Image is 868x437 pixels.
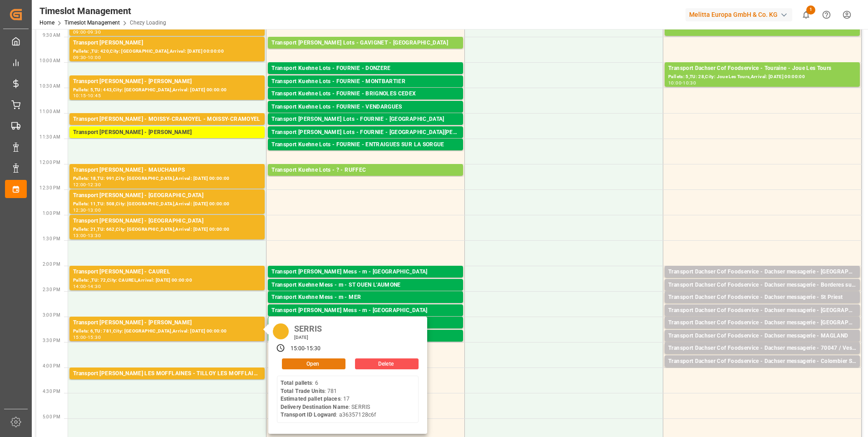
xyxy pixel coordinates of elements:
div: Pallets: 1,TU: 40,City: [GEOGRAPHIC_DATA],Arrival: [DATE] 00:00:00 [668,341,856,348]
div: Transport [PERSON_NAME] - CAUREL [73,268,261,277]
span: 1:00 PM [43,211,60,216]
div: Pallets: ,TU: 420,City: [GEOGRAPHIC_DATA],Arrival: [DATE] 00:00:00 [73,48,261,55]
div: 10:00 [88,55,101,60]
div: - [86,30,88,34]
div: 10:00 [668,81,681,85]
div: Pallets: ,TU: 6,City: [GEOGRAPHIC_DATA] L'AUMONE,Arrival: [DATE] 00:00:00 [271,290,459,298]
div: - [86,183,88,187]
div: Transport Kuehne Mess - m - ST OUEN L'AUMONE [271,281,459,290]
div: Pallets: 1,TU: 16,City: MER,Arrival: [DATE] 00:00:00 [271,302,459,310]
div: Transport Dachser Cof Foodservice - Dachser messagerie - Colombier Saugnieu [668,357,856,366]
div: Pallets: 1,TU: 35,City: [GEOGRAPHIC_DATA],Arrival: [DATE] 00:00:00 [668,277,856,284]
span: 1:30 PM [43,236,60,241]
div: Transport Dachser Cof Foodservice - Dachser messagerie - [GEOGRAPHIC_DATA] [668,318,856,328]
div: Transport Kuehne Lots - FOURNIE - VENDARGUES [271,103,459,112]
div: Pallets: 3,TU: ,City: DONZERE,Arrival: [DATE] 00:00:00 [271,73,459,81]
div: Transport Dachser Cof Foodservice - Dachser messagerie - St Priest [668,293,856,302]
div: Pallets: ,TU: 4,City: [GEOGRAPHIC_DATA],Arrival: [DATE] 00:00:00 [271,315,459,323]
div: Pallets: 5,TU: 443,City: [GEOGRAPHIC_DATA],Arrival: [DATE] 00:00:00 [73,86,261,94]
div: Pallets: 1,TU: 25,City: 70047 / Vesoul Cedex,Arrival: [DATE] 00:00:00 [668,353,856,361]
div: Transport Dachser Cof Foodservice - Dachser messagerie - 70047 / Vesoul Cedex [668,344,856,353]
div: Transport [PERSON_NAME] Lots - GAVIGNET - [GEOGRAPHIC_DATA] [271,39,459,48]
a: Home [39,20,54,26]
b: Estimated pallet places [281,396,340,402]
span: 11:30 AM [39,134,60,139]
div: Transport Kuehne Lots - FOURNIE - ENTRAIGUES SUR LA SORGUE [271,140,459,149]
div: Pallets: ,TU: 72,City: CAUREL,Arrival: [DATE] 00:00:00 [73,277,261,284]
div: Pallets: 3,TU: 372,City: [GEOGRAPHIC_DATA],Arrival: [DATE] 00:00:00 [271,112,459,119]
div: 09:30 [73,55,86,60]
div: 09:00 [73,30,86,34]
div: 15:30 [306,345,321,353]
span: 12:00 PM [39,160,60,165]
div: Pallets: 1,TU: 19,City: [GEOGRAPHIC_DATA],Arrival: [DATE] 00:00:00 [668,315,856,323]
span: 3:00 PM [43,313,60,318]
b: Transport ID Logward [281,412,336,418]
button: Open [282,358,345,369]
div: Transport [PERSON_NAME] LES MOFFLAINES - TILLOY LES MOFFLAINES [73,369,261,378]
span: 1 [806,5,815,15]
span: 5:00 PM [43,414,60,419]
div: Transport Kuehne Lots - ? - RUFFEC [271,166,459,175]
b: Total Trade Units [281,388,325,394]
div: 13:30 [88,233,101,238]
div: - [305,345,306,353]
div: Transport [PERSON_NAME] - [PERSON_NAME] [73,77,261,86]
div: 09:30 [88,30,101,34]
div: 15:00 [291,345,305,353]
div: Pallets: 3,TU: 160,City: MOISSY-CRAMOYEL,Arrival: [DATE] 00:00:00 [73,124,261,132]
div: Pallets: 18,TU: 991,City: [GEOGRAPHIC_DATA],Arrival: [DATE] 00:00:00 [73,175,261,183]
div: - [681,81,683,85]
div: Melitta Europa GmbH & Co. KG [686,8,792,21]
div: Pallets: 4,TU: ,City: MONTBARTIER,Arrival: [DATE] 00:00:00 [271,86,459,94]
button: Help Center [816,5,837,25]
div: - [86,208,88,212]
div: 15:00 [73,335,86,339]
span: 11:00 AM [39,109,60,114]
div: Transport [PERSON_NAME] - [PERSON_NAME] [73,128,261,137]
span: 4:00 PM [43,363,60,368]
span: 2:00 PM [43,262,60,267]
div: 10:30 [683,81,696,85]
div: 14:30 [88,284,101,288]
div: 13:00 [73,233,86,238]
div: 10:45 [88,94,101,98]
div: Pallets: 1,TU: ,City: [GEOGRAPHIC_DATA][PERSON_NAME],Arrival: [DATE] 00:00:00 [271,137,459,145]
div: Pallets: 2,TU: 46,City: [GEOGRAPHIC_DATA],Arrival: [DATE] 00:00:00 [668,328,856,335]
a: Timeslot Management [64,20,120,26]
div: 15:30 [88,335,101,339]
div: Pallets: 2,TU: ,City: St Priest,Arrival: [DATE] 00:00:00 [668,302,856,310]
div: Transport [PERSON_NAME] Mess - m - [GEOGRAPHIC_DATA] [271,306,459,315]
span: 2:30 PM [43,287,60,292]
span: 4:30 PM [43,389,60,394]
div: Transport Kuehne Lots - FOURNIE - BRIGNOLES CEDEX [271,89,459,99]
span: 9:30 AM [43,33,60,38]
span: 10:00 AM [39,58,60,63]
div: Transport [PERSON_NAME] - MAUCHAMPS [73,166,261,175]
div: Transport Kuehne Lots - FOURNIE - MONTBARTIER [271,77,459,86]
div: Pallets: 1,TU: 43,City: [GEOGRAPHIC_DATA],Arrival: [DATE] 00:00:00 [668,366,856,374]
div: Transport [PERSON_NAME] - [GEOGRAPHIC_DATA] [73,217,261,226]
div: Transport [PERSON_NAME] Lots - FOURNIE - [GEOGRAPHIC_DATA][PERSON_NAME] [271,128,459,137]
div: Transport [PERSON_NAME] - MOISSY-CRAMOYEL - MOISSY-CRAMOYEL [73,115,261,124]
div: Transport Dachser Cof Foodservice - Dachser messagerie - [GEOGRAPHIC_DATA] [668,306,856,315]
button: Melitta Europa GmbH & Co. KG [686,6,796,23]
span: 3:30 PM [43,338,60,343]
div: 12:30 [88,183,101,187]
div: Pallets: 3,TU: ,City: BRIGNOLES CEDEX,Arrival: [DATE] 00:00:00 [271,99,459,106]
div: Transport Kuehne Lots - FOURNIE - DONZERE [271,64,459,73]
div: : 6 : 781 : 17 : SERRIS : a36357128c6f [281,379,376,419]
div: Pallets: 9,TU: ,City: [GEOGRAPHIC_DATA],Arrival: [DATE] 00:00:00 [271,48,459,55]
b: Total pallets [281,380,312,386]
div: Pallets: ,TU: 23,City: TILLOY LES MOFFLAINES,Arrival: [DATE] 00:00:00 [73,378,261,386]
div: 14:00 [73,284,86,288]
div: 12:30 [73,208,86,212]
div: Transport [PERSON_NAME] Lots - FOURNIE - [GEOGRAPHIC_DATA] [271,115,459,124]
div: 12:00 [73,183,86,187]
div: Pallets: 11,TU: 508,City: [GEOGRAPHIC_DATA],Arrival: [DATE] 00:00:00 [73,200,261,208]
div: Pallets: 1,TU: 24,City: Borderes sur l'echez,Arrival: [DATE] 00:00:00 [668,290,856,298]
div: Timeslot Management [39,4,166,18]
div: Transport Dachser Cof Foodservice - Dachser messagerie - Borderes sur l'echez [668,281,856,290]
div: - [86,284,88,288]
div: SERRIS [291,321,325,334]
